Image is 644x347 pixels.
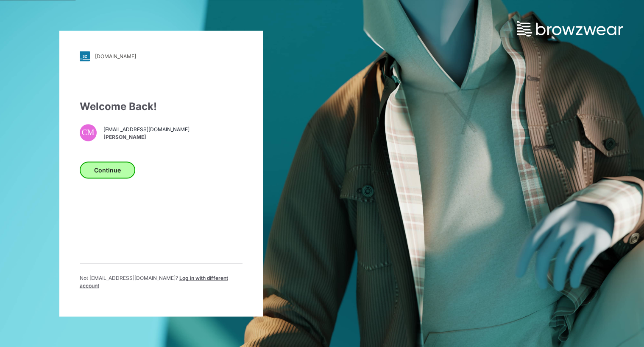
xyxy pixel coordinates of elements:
span: [EMAIL_ADDRESS][DOMAIN_NAME] [103,126,190,133]
div: [DOMAIN_NAME] [95,53,136,59]
div: CM [80,124,97,141]
a: [DOMAIN_NAME] [80,51,243,61]
p: Not [EMAIL_ADDRESS][DOMAIN_NAME] ? [80,274,243,289]
span: [PERSON_NAME] [103,133,190,141]
img: browzwear-logo.73288ffb.svg [517,21,623,37]
img: svg+xml;base64,PHN2ZyB3aWR0aD0iMjgiIGhlaWdodD0iMjgiIHZpZXdCb3g9IjAgMCAyOCAyOCIgZmlsbD0ibm9uZSIgeG... [80,51,90,61]
button: Continue [80,161,135,178]
div: Welcome Back! [80,99,243,114]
